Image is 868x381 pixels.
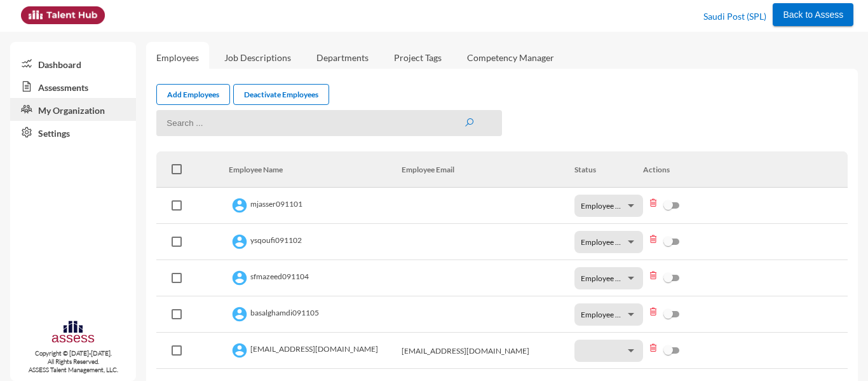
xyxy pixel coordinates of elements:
[229,151,402,188] th: Employee Name
[581,310,631,319] span: Employee User
[10,98,136,121] a: My Organization
[581,274,631,283] span: Employee User
[773,3,853,26] button: Back to Assess
[402,151,574,188] th: Employee Email
[146,42,209,73] a: Employees
[51,319,95,347] img: assesscompany-logo.png
[10,52,136,75] a: Dashboard
[229,260,402,296] td: sfmazeed091104
[783,10,843,20] span: Back to Assess
[156,110,502,136] input: Search ...
[457,42,564,73] a: Competency Manager
[10,349,136,374] p: Copyright © [DATE]-[DATE]. All Rights Reserved. ASSESS Talent Management, LLC.
[402,333,574,369] td: [EMAIL_ADDRESS][DOMAIN_NAME]
[773,6,853,20] a: Back to Assess
[703,6,766,27] p: Saudi Post (SPL)
[233,84,329,105] a: Deactivate Employees
[214,42,301,73] a: Job Descriptions
[229,188,402,224] td: mjasser091101
[229,296,402,333] td: basalghamdi091105
[643,151,848,188] th: Actions
[384,42,452,73] a: Project Tags
[581,237,631,247] span: Employee User
[581,201,631,211] span: Employee User
[306,42,379,73] a: Departments
[10,75,136,98] a: Assessments
[10,121,136,144] a: Settings
[229,333,402,369] td: [EMAIL_ADDRESS][DOMAIN_NAME]
[574,151,643,188] th: Status
[229,224,402,260] td: ysqoufi091102
[156,84,230,105] a: Add Employees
